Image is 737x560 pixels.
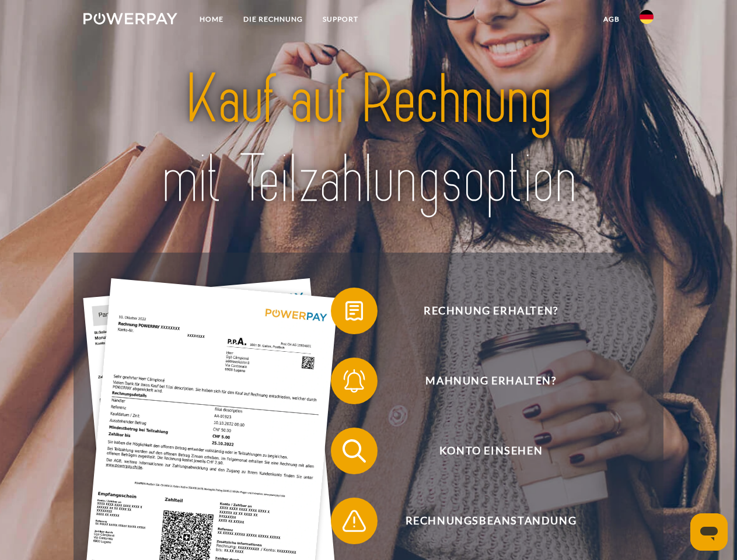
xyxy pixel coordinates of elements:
img: title-powerpay_de.svg [111,56,626,223]
button: Rechnungsbeanstandung [331,498,634,544]
img: de [640,10,654,24]
img: qb_search.svg [340,436,369,466]
button: Konto einsehen [331,428,634,474]
img: qb_warning.svg [340,506,369,535]
span: Mahnung erhalten? [348,358,634,404]
iframe: Schaltfläche zum Öffnen des Messaging-Fensters [690,513,728,551]
button: Rechnung erhalten? [331,288,634,334]
img: qb_bill.svg [340,296,369,325]
span: Rechnung erhalten? [348,288,634,334]
a: SUPPORT [313,9,368,30]
button: Mahnung erhalten? [331,358,634,404]
span: Konto einsehen [348,428,634,474]
img: qb_bell.svg [340,366,369,395]
img: logo-powerpay-white.svg [83,13,177,24]
span: Rechnungsbeanstandung [348,498,634,544]
a: DIE RECHNUNG [233,9,313,30]
a: Home [190,9,233,30]
a: agb [593,9,630,30]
